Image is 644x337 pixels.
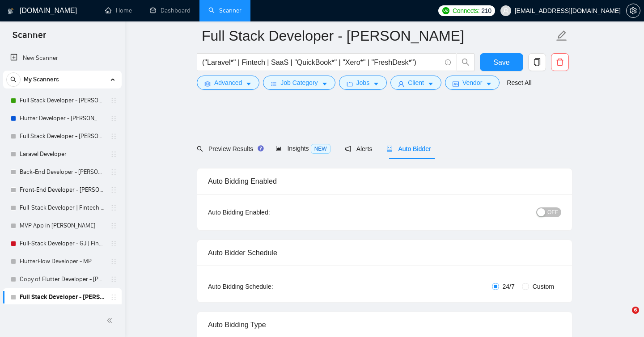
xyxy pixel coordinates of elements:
[20,92,105,110] a: Full Stack Developer - [PERSON_NAME]
[480,53,523,71] button: Save
[457,53,475,71] button: search
[197,146,203,152] span: search
[453,6,479,16] span: Connects:
[486,80,492,87] span: caret-down
[202,25,554,47] input: Scanner name...
[7,76,20,83] span: search
[208,168,561,194] div: Auto Bidding Enabled
[208,7,241,14] a: searchScanner
[214,78,242,88] span: Advanced
[445,76,500,90] button: idcardVendorcaret-down
[386,145,431,152] span: Auto Bidder
[275,145,330,152] span: Insights
[105,7,132,14] a: homeHome
[110,97,117,104] span: holder
[3,71,122,306] li: My Scanners
[20,163,105,181] a: Back-End Developer - [PERSON_NAME]
[20,253,105,270] a: FlutterFlow Developer - MP
[345,145,373,152] span: Alerts
[551,58,568,66] span: delete
[528,53,546,71] button: copy
[208,240,561,265] div: Auto Bidder Schedule
[110,276,117,283] span: holder
[356,78,370,88] span: Jobs
[457,58,474,66] span: search
[632,307,639,314] span: 6
[271,80,277,87] span: bars
[503,8,509,14] span: user
[507,78,531,88] a: Reset All
[386,146,393,152] span: robot
[20,145,105,163] a: Laravel Developer
[6,72,21,87] button: search
[204,80,211,87] span: setting
[110,240,117,247] span: holder
[110,151,117,158] span: holder
[110,133,117,140] span: holder
[20,217,105,235] a: MVP App in [PERSON_NAME]
[5,29,53,47] span: Scanner
[442,7,449,14] img: upwork-logo.png
[373,80,379,87] span: caret-down
[208,207,326,217] div: Auto Bidding Enabled:
[428,80,434,87] span: caret-down
[246,80,252,87] span: caret-down
[110,168,117,176] span: holder
[481,6,491,16] span: 210
[626,4,640,18] button: setting
[453,80,459,87] span: idcard
[529,282,558,291] span: Custom
[257,144,265,152] div: Tooltip anchor
[208,282,326,291] div: Auto Bidding Schedule:
[20,199,105,217] a: Full-Stack Developer | Fintech SaaS System
[24,71,59,88] span: My Scanners
[20,270,105,288] a: Copy of Flutter Developer - [PERSON_NAME]
[626,7,640,14] a: setting
[499,282,518,291] span: 24/7
[347,80,353,87] span: folder
[263,76,335,90] button: barsJob Categorycaret-down
[445,59,451,65] span: info-circle
[110,204,117,211] span: holder
[390,76,441,90] button: userClientcaret-down
[3,49,122,67] li: New Scanner
[339,76,387,90] button: folderJobscaret-down
[20,181,105,199] a: Front-End Developer - [PERSON_NAME]
[614,307,635,328] iframe: Intercom live chat
[20,110,105,127] a: Flutter Developer - [PERSON_NAME]
[275,145,282,152] span: area-chart
[529,58,546,66] span: copy
[202,57,441,68] input: Search Freelance Jobs...
[493,57,509,68] span: Save
[106,316,115,325] span: double-left
[627,7,640,14] span: setting
[20,288,105,306] a: Full Stack Developer - [PERSON_NAME]
[556,30,568,42] span: edit
[462,78,482,88] span: Vendor
[110,222,117,229] span: holder
[197,145,261,152] span: Preview Results
[20,127,105,145] a: Full Stack Developer - [PERSON_NAME]
[8,4,14,18] img: logo
[110,258,117,265] span: holder
[322,80,328,87] span: caret-down
[150,7,191,14] a: dashboardDashboard
[110,294,117,301] span: holder
[345,146,351,152] span: notification
[551,53,569,71] button: delete
[197,76,259,90] button: settingAdvancedcaret-down
[10,49,114,67] a: New Scanner
[398,80,404,87] span: user
[311,144,330,154] span: NEW
[280,78,318,88] span: Job Category
[408,78,424,88] span: Client
[110,115,117,122] span: holder
[110,186,117,194] span: holder
[547,207,558,217] span: OFF
[20,235,105,253] a: Full-Stack Developer - GJ | Fintech SaaS System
